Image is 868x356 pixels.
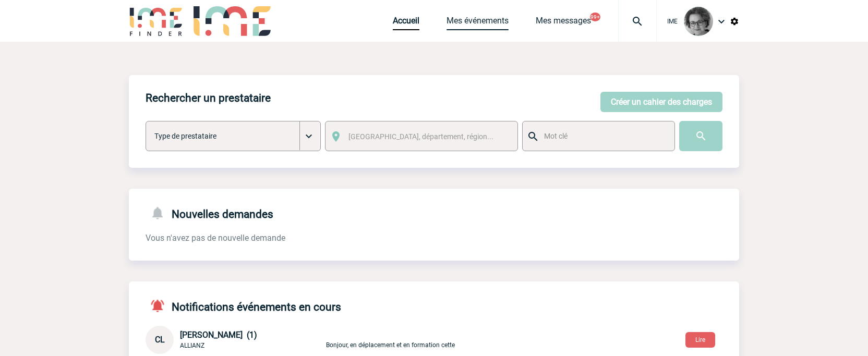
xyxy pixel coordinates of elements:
span: [PERSON_NAME] (1) [180,330,257,340]
a: Mes messages [536,16,591,30]
button: 99+ [590,13,600,21]
span: CL [155,335,165,345]
a: Lire [677,334,724,344]
span: [GEOGRAPHIC_DATA], département, région... [348,132,493,141]
a: Accueil [393,16,419,30]
div: Conversation privée : Client - Agence [146,326,321,354]
img: 101028-0.jpg [684,7,713,36]
span: ALLIANZ [180,342,204,349]
button: Lire [685,332,715,348]
input: Submit [679,121,722,151]
a: CL [PERSON_NAME] (1) ALLIANZ Bonjour, en déplacement et en formation cette [146,334,568,344]
a: Mes événements [447,16,509,30]
span: Vous n'avez pas de nouvelle demande [146,233,285,243]
span: IME [667,18,678,25]
img: notifications-24-px-g.png [150,205,172,220]
h4: Rechercher un prestataire [146,92,271,104]
h4: Notifications événements en cours [146,298,341,313]
input: Mot clé [541,129,665,143]
p: Bonjour, en déplacement et en formation cette [323,332,568,349]
img: IME-Finder [129,6,183,36]
h4: Nouvelles demandes [146,205,273,220]
img: notifications-active-24-px-r.png [150,298,172,313]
